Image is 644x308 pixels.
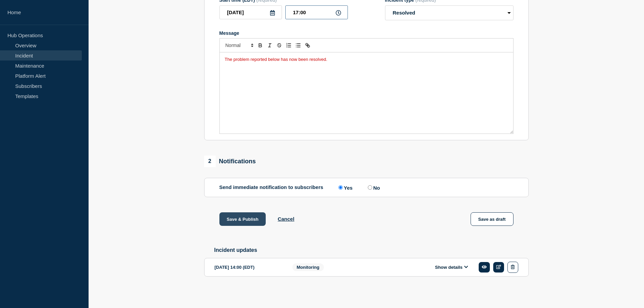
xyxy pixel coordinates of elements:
button: Cancel [278,216,294,222]
div: Send immediate notification to subscribers [219,184,514,191]
label: No [366,184,380,191]
button: Save as draft [471,212,514,226]
input: YYYY-MM-DD [219,5,282,19]
input: Yes [338,185,343,190]
div: [DATE] 14:00 (EDT) [215,262,282,273]
div: Message [219,30,514,36]
input: No [368,185,372,190]
button: Save & Publish [219,212,266,226]
button: Toggle bold text [256,41,265,49]
div: Message [220,52,513,134]
span: Monitoring [292,263,324,271]
label: Yes [337,184,353,191]
span: Font size [222,41,256,49]
button: Toggle strikethrough text [275,41,284,49]
button: Toggle italic text [265,41,275,49]
button: Toggle bulleted list [293,41,303,49]
div: Notifications [204,156,256,167]
button: Show details [433,264,470,270]
button: Toggle ordered list [284,41,293,49]
p: Send immediate notification to subscribers [219,184,324,191]
span: 2 [204,156,216,167]
span: The problem reported below has now been resolved. [225,57,328,62]
button: Toggle link [303,41,312,49]
input: HH:MM [285,5,348,19]
h2: Incident updates [214,247,529,253]
select: Incident type [385,5,514,20]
